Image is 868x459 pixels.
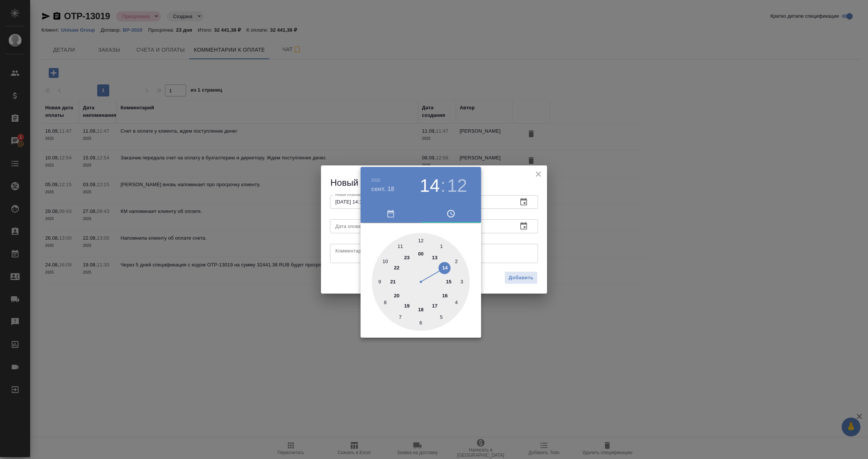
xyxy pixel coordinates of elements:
h3: : [440,175,445,196]
button: 2025 [371,178,381,182]
button: 12 [447,175,467,196]
button: 14 [420,175,440,196]
button: сент. 18 [371,185,394,194]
